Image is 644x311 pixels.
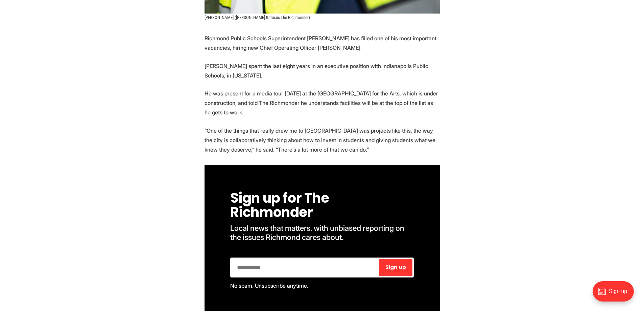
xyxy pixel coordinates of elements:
span: Sign up for The Richmonder [230,188,332,222]
p: [PERSON_NAME] spent the last eight years in an executive position with Indianapolis Public School... [205,61,440,80]
p: Richmond Public Schools Superintendent [PERSON_NAME] has filled one of his most important vacanci... [205,34,440,52]
span: Sign up [385,265,406,270]
span: [PERSON_NAME] ([PERSON_NAME] Ifatusin/The Richmonder) [205,15,310,20]
p: He was present for a media tour [DATE] at the [GEOGRAPHIC_DATA] for the Arts, which is under cons... [205,89,440,117]
iframe: portal-trigger [587,278,644,311]
span: Local news that matters, with unbiased reporting on the issues Richmond cares about. [230,223,406,242]
p: “One of the things that really drew me to [GEOGRAPHIC_DATA] was projects like this, the way the c... [205,126,440,154]
span: No spam. Unsubscribe anytime. [230,282,308,289]
button: Sign up [379,259,413,276]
